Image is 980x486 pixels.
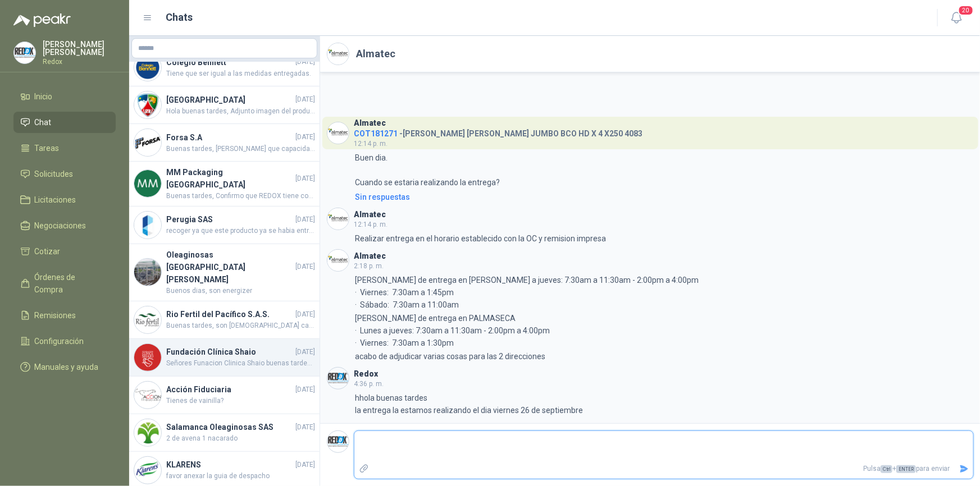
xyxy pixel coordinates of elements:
[327,250,349,271] img: Company Logo
[13,13,71,27] img: Logo peakr
[355,392,583,416] p: hhola buenas tardes la entrega la estamos realizando el dia viernes 26 de septiembre
[13,86,116,107] a: Inicio
[35,219,86,232] span: Negociaciones
[327,208,349,230] img: Company Logo
[166,471,315,482] span: favor anexar la guia de despacho
[354,380,384,388] span: 4:36 p. m.
[129,414,320,452] a: Company LogoSalamanca Oleaginosas SAS[DATE]2 de avena 1 nacarado
[166,56,293,68] h4: Colegio Bennett
[35,194,76,206] span: Licitaciones
[134,306,161,333] img: Company Logo
[134,212,161,239] img: Company Logo
[355,152,500,189] p: Buen dia. Cuando se estaria realizando la entrega?
[134,382,161,409] img: Company Logo
[129,339,320,377] a: Company LogoFundación Clínica Shaio[DATE]Señores Funacion Clinica Shaio buenas tardes, Quiero inf...
[134,259,161,286] img: Company Logo
[35,309,76,322] span: Remisiones
[129,301,320,339] a: Company LogoRio Fertil del Pacífico S.A.S.[DATE]Buenas tardes, son [DEMOGRAPHIC_DATA] cajas
[166,166,293,191] h4: MM Packaging [GEOGRAPHIC_DATA]
[166,308,293,320] h4: Rio Fertil del Pacífico S.A.S.
[166,396,315,406] span: Tienes de vainilla?
[35,90,53,103] span: Inicio
[35,271,105,296] span: Órdenes de Compra
[129,86,320,124] a: Company Logo[GEOGRAPHIC_DATA][DATE]Hola buenas tardes, Adjunto imagen del producto cotizado
[166,144,315,154] span: Buenas tardes, [PERSON_NAME] que capacidad de hojas tiene esta cosedora muchas gracias
[129,377,320,414] a: Company LogoAcción Fiduciaria[DATE]Tienes de vainilla?
[166,106,315,117] span: Hola buenas tardes, Adjunto imagen del producto cotizado
[955,459,973,479] button: Enviar
[295,460,315,470] span: [DATE]
[166,320,315,331] span: Buenas tardes, son [DEMOGRAPHIC_DATA] cajas
[166,346,293,358] h4: Fundación Clínica Shaio
[166,433,315,444] span: 2 de avena 1 nacarado
[354,262,384,270] span: 2:18 p. m.
[35,335,84,347] span: Configuración
[354,120,386,126] h3: Almatec
[134,54,161,81] img: Company Logo
[13,215,116,236] a: Negociaciones
[13,305,116,326] a: Remisiones
[295,57,315,67] span: [DATE]
[327,431,349,452] img: Company Logo
[355,350,545,363] p: acabo de adjudicar varias cosas para las 2 direcciones
[295,173,315,184] span: [DATE]
[958,5,974,16] span: 20
[327,122,349,144] img: Company Logo
[354,126,642,137] h4: - [PERSON_NAME] [PERSON_NAME] JUMBO BCO HD X 4 X250 4083
[35,168,74,180] span: Solicitudes
[355,232,606,245] p: Realizar entrega en el horario establecido con la OC y remision impresa
[166,421,293,433] h4: Salamanca Oleaginosas SAS
[295,214,315,225] span: [DATE]
[355,274,699,311] p: [PERSON_NAME] de entrega en [PERSON_NAME] a jueves: 7:30am a 11:30am - 2:00pm a 4:00pm · Viernes:...
[134,170,161,197] img: Company Logo
[354,371,378,377] h3: Redox
[373,459,955,479] p: Pulsa + para enviar
[356,46,395,62] h2: Almatec
[295,262,315,272] span: [DATE]
[35,116,52,129] span: Chat
[43,40,116,56] p: [PERSON_NAME] [PERSON_NAME]
[134,457,161,484] img: Company Logo
[166,226,315,236] span: recoger ya que este producto ya se habia entregado y facturado.
[355,191,410,203] div: Sin respuestas
[35,142,60,154] span: Tareas
[881,465,892,473] span: Ctrl
[35,245,61,258] span: Cotizar
[134,129,161,156] img: Company Logo
[13,112,116,133] a: Chat
[166,358,315,369] span: Señores Funacion Clinica Shaio buenas tardes, Quiero informarles que estoy muy atenta a esta adju...
[134,91,161,118] img: Company Logo
[14,42,35,63] img: Company Logo
[35,361,99,373] span: Manuales y ayuda
[166,213,293,226] h4: Perugia SAS
[13,163,116,185] a: Solicitudes
[295,132,315,143] span: [DATE]
[134,344,161,371] img: Company Logo
[166,383,293,396] h4: Acción Fiduciaria
[129,49,320,86] a: Company LogoColegio Bennett[DATE]Tiene que ser igual a las medidas entregadas.
[355,312,550,349] p: [PERSON_NAME] de entrega en PALMASECA · Lunes a jueves: 7:30am a 11:30am - 2:00pm a 4:00pm · Vier...
[13,331,116,352] a: Configuración
[134,419,161,446] img: Company Logo
[354,459,373,479] label: Adjuntar archivos
[13,189,116,210] a: Licitaciones
[13,137,116,159] a: Tareas
[354,140,388,148] span: 12:14 p. m.
[295,422,315,433] span: [DATE]
[354,212,386,218] h3: Almatec
[166,286,315,296] span: Buenos dias, son energizer
[354,221,388,228] span: 12:14 p. m.
[295,309,315,320] span: [DATE]
[896,465,916,473] span: ENTER
[295,94,315,105] span: [DATE]
[166,459,293,471] h4: KLARENS
[166,94,293,106] h4: [GEOGRAPHIC_DATA]
[166,249,293,286] h4: Oleaginosas [GEOGRAPHIC_DATA][PERSON_NAME]
[129,124,320,162] a: Company LogoForsa S.A[DATE]Buenas tardes, [PERSON_NAME] que capacidad de hojas tiene esta cosedor...
[129,244,320,301] a: Company LogoOleaginosas [GEOGRAPHIC_DATA][PERSON_NAME][DATE]Buenos dias, son energizer
[13,356,116,378] a: Manuales y ayuda
[353,191,974,203] a: Sin respuestas
[166,131,293,144] h4: Forsa S.A
[354,253,386,259] h3: Almatec
[13,241,116,262] a: Cotizar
